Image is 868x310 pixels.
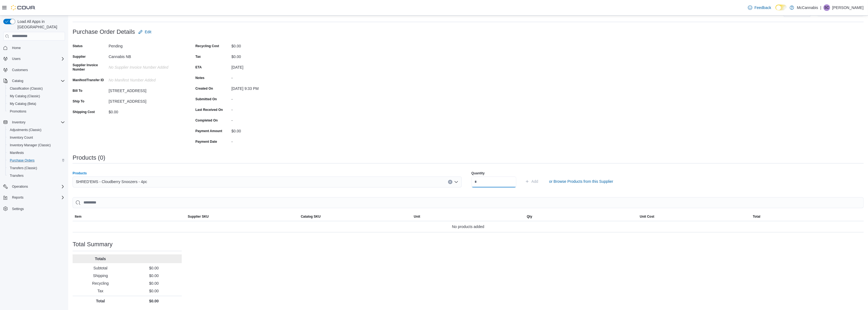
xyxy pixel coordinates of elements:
button: Catalog [10,78,25,84]
button: Inventory [10,119,28,126]
div: Pending [109,42,182,48]
label: Products [73,171,87,175]
button: or Browse Products from this Supplier [547,176,615,187]
span: Adjustments (Classic) [10,128,41,132]
div: No Manifest Number added [109,76,182,82]
a: Manifests [8,150,26,156]
button: Clear input [448,180,452,184]
span: SHRED'EMS - Cloudberry Snoozers - 4pc [76,178,147,185]
label: Quantity [472,171,485,175]
label: Payment Amount [195,129,222,133]
div: [STREET_ADDRESS] [109,97,182,104]
button: Unit [411,212,524,221]
div: Cannabis NB [109,52,182,59]
a: Inventory Manager (Classic) [8,142,53,148]
button: Inventory Manager (Classic) [5,141,67,149]
span: My Catalog (Beta) [8,101,65,107]
button: Transfers [5,172,67,180]
button: Add [523,176,541,187]
button: Supplier SKU [186,212,299,221]
span: Reports [12,195,23,200]
span: Users [12,57,20,61]
button: Item [73,212,186,221]
label: Submitted On [195,97,217,101]
a: My Catalog (Classic) [8,93,42,99]
a: Transfers (Classic) [8,165,39,171]
input: Dark Mode [775,5,787,10]
button: Classification (Classic) [5,85,67,92]
p: $0.00 [128,281,180,286]
label: Bill To [73,89,82,93]
span: Supplier SKU [188,214,209,219]
p: McCannabis [797,4,818,11]
span: Operations [10,183,65,190]
span: Catalog [12,79,23,83]
a: Customers [10,67,30,73]
span: Users [10,56,65,62]
label: Tax [195,54,201,59]
h3: Purchase Order Details [73,29,135,35]
a: Transfers [8,172,26,179]
button: Inventory Count [5,134,67,141]
button: Reports [1,194,67,201]
p: Totals [75,256,126,262]
nav: Complex example [3,42,65,227]
button: Open list of options [454,180,458,184]
button: Edit [136,26,154,37]
button: Catalog SKU [299,212,411,221]
span: No products added [452,223,484,230]
span: Inventory [10,119,65,126]
span: Home [12,46,21,50]
span: Item [75,214,82,219]
h3: Products (0) [73,154,105,161]
label: Notes [195,76,204,80]
a: Feedback [746,2,773,13]
label: ETA [195,65,202,69]
button: Users [1,55,67,63]
a: Purchase Orders [8,157,37,164]
button: Adjustments (Classic) [5,126,67,134]
span: Operations [12,184,28,189]
button: Promotions [5,108,67,115]
span: Qty [527,214,532,219]
span: Settings [12,207,24,211]
button: Users [10,56,23,62]
h3: Total Summary [73,241,113,248]
label: Status [73,44,83,48]
span: Total [753,214,760,219]
span: My Catalog (Classic) [10,94,40,98]
p: Total [75,298,126,304]
label: Manifest/Transfer ID [73,78,104,82]
span: Inventory [12,120,25,124]
button: Qty [525,212,638,221]
span: Inventory Count [8,134,65,141]
label: Supplier [73,54,86,59]
span: Classification (Classic) [10,86,43,91]
a: Promotions [8,108,29,115]
span: Inventory Manager (Classic) [8,142,65,148]
label: Completed On [195,118,218,123]
p: Subtotal [75,265,126,271]
div: [STREET_ADDRESS] [109,86,182,93]
label: Recycling Cost [195,44,219,48]
span: Transfers (Classic) [8,165,65,171]
div: - [231,105,305,112]
p: | [820,4,821,11]
span: Feedback [754,5,771,10]
label: Ship To [73,99,84,104]
span: Adjustments (Classic) [8,127,65,133]
span: Load All Apps in [GEOGRAPHIC_DATA] [15,19,65,30]
span: Home [10,44,65,51]
div: [DATE] 9:33 PM [231,84,305,91]
a: Settings [10,206,26,212]
div: - [231,116,305,123]
label: Shipping Cost [73,110,95,114]
button: Settings [1,205,67,212]
div: $0.00 [231,42,305,48]
span: Promotions [8,108,65,115]
div: $0.00 [109,108,182,114]
span: Unit Cost [640,214,654,219]
p: Recycling [75,281,126,286]
button: Operations [1,183,67,190]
